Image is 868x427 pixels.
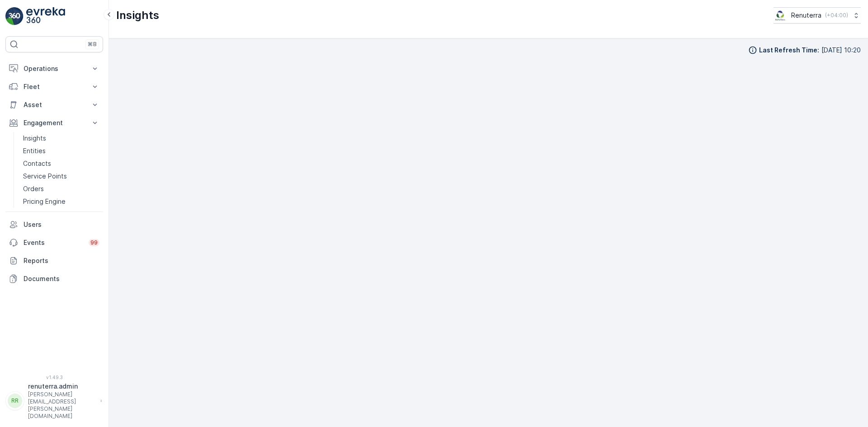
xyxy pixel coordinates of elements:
p: renuterra.admin [28,382,96,391]
p: Pricing Engine [23,197,66,206]
p: 99 [90,239,98,246]
a: Documents [5,270,103,288]
img: Screenshot_2024-07-26_at_13.33.01.png [774,10,788,20]
button: Asset [5,96,103,114]
p: Reports [24,256,99,265]
button: Engagement [5,114,103,132]
a: Insights [19,132,103,145]
span: v 1.49.3 [5,375,103,380]
a: Users [5,216,103,234]
p: Insights [116,8,159,23]
p: Operations [24,64,85,73]
img: logo_light-DOdMpM7g.png [26,7,65,25]
p: Entities [23,146,46,155]
p: Engagement [24,118,85,127]
p: Events [24,238,83,247]
p: Last Refresh Time : [759,46,819,55]
p: Contacts [23,159,51,168]
div: RR [8,394,22,408]
a: Reports [5,252,103,270]
p: Asset [24,100,85,109]
a: Pricing Engine [19,195,103,208]
p: Insights [23,134,46,143]
p: Fleet [24,82,85,91]
a: Service Points [19,170,103,183]
p: Orders [23,184,44,193]
p: ⌘B [88,41,97,48]
button: Renuterra(+04:00) [774,7,861,23]
p: Renuterra [791,11,821,20]
a: Contacts [19,157,103,170]
button: RRrenuterra.admin[PERSON_NAME][EMAIL_ADDRESS][PERSON_NAME][DOMAIN_NAME] [5,382,103,420]
button: Operations [5,60,103,78]
p: Users [24,220,99,229]
a: Entities [19,145,103,157]
p: Service Points [23,172,67,181]
p: Documents [24,274,99,283]
a: Orders [19,183,103,195]
p: [DATE] 10:20 [821,46,861,55]
p: ( +04:00 ) [825,12,848,19]
a: Events99 [5,234,103,252]
p: [PERSON_NAME][EMAIL_ADDRESS][PERSON_NAME][DOMAIN_NAME] [28,391,96,420]
img: logo [5,7,24,25]
button: Fleet [5,78,103,96]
